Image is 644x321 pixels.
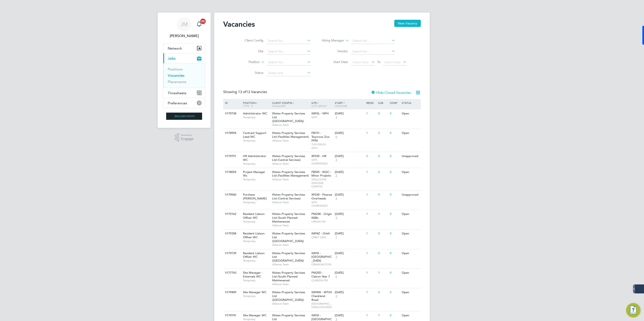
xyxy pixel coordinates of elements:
span: CRAMLINGTON [311,263,333,266]
div: 2 [365,152,377,160]
div: [DATE] [335,212,364,216]
span: Wates Property Services Ltd (Central Services) [272,193,305,200]
span: XF030 - Finance Overheads [311,193,332,200]
div: 0 [377,191,389,199]
span: FB505 - WGC - Minor Projects [311,170,331,178]
div: 3 [377,129,389,137]
label: Site [238,49,263,53]
div: [DATE] [335,170,364,174]
span: Site Manager - Externals WC [243,271,262,278]
button: Jobs [163,53,205,63]
div: V177743 [224,269,240,277]
a: JM[PERSON_NAME] [163,17,205,39]
span: Alliance Team [272,123,309,127]
input: Search for... [351,48,395,55]
input: Search for... [267,59,311,66]
span: Alliance Team [272,201,309,204]
span: IM94Z - Orbit [311,231,330,235]
div: 1 [365,229,377,238]
div: 0 [389,129,400,137]
a: Placements [168,80,186,84]
div: Start / [334,99,365,110]
span: 3 [335,174,338,178]
span: NPH [311,116,333,119]
span: Purchase [PERSON_NAME] [243,193,267,200]
span: Resident Liaison Officer WC [243,212,265,220]
span: Temporary [243,294,270,298]
span: WPS OVERHEADS [311,158,333,165]
span: Site Group [311,104,327,108]
div: 0 [389,168,400,176]
input: Search for... [351,38,395,44]
label: Hide Closed Vacancies [371,90,411,95]
div: [DATE] [335,193,364,197]
span: Temporary [243,259,270,262]
label: Vendor [322,49,348,53]
span: Engage [181,137,194,141]
label: Position [234,60,260,64]
span: 20 [200,19,206,24]
div: V179741 [224,311,240,320]
div: V179358 [224,229,240,238]
div: 0 [389,210,400,218]
span: Administrator WC [243,111,267,115]
input: Search for... [267,38,311,44]
span: Temporary [243,162,270,166]
span: Resident Liaison Officer WC [243,251,265,259]
span: Wates Property Services Ltd ([GEOGRAPHIC_DATA]) [272,251,305,263]
span: ORIGIN PM [311,220,333,223]
span: Wates Property Services Ltd (Facilities Management) [272,131,309,139]
span: [GEOGRAPHIC_DATA] HOUSING [311,302,333,309]
h2: Vacancies [223,20,255,29]
span: XF035 - HR [311,154,326,158]
span: Alliance Team [272,162,309,166]
div: V179738 [224,109,240,118]
div: [DATE] [335,112,364,116]
span: JM [180,21,188,27]
span: Wates Property Services Ltd (Central Services) [272,154,305,162]
div: [DATE] [335,154,364,158]
div: [DATE] [335,131,364,135]
div: ID [224,99,240,107]
span: Network [168,46,182,50]
div: 0 [377,249,389,258]
span: Alliance Team [272,178,309,181]
div: 1 [365,288,377,297]
a: Go to home page [163,113,205,120]
div: Site / [310,99,334,110]
span: Temporary [243,116,270,119]
img: skilledcareers-logo-retina.png [166,113,202,120]
div: Open [401,269,420,277]
button: Preferences [163,98,205,108]
span: WELLCOME GENOME CAMPUS [311,178,333,188]
div: V179409 [224,288,240,297]
span: 3 [335,116,338,119]
div: 1 [365,168,377,176]
div: 0 [389,152,400,160]
span: 3 [335,255,338,259]
span: TWYCROSS ZOO [311,143,333,150]
div: 1 [365,311,377,320]
span: Wates Property Services Ltd ([GEOGRAPHIC_DATA]) [272,231,305,243]
div: [DATE] [335,314,364,317]
span: 13 of [238,90,246,94]
span: Select date [353,60,369,64]
span: Manager [272,104,285,108]
span: Jobs [168,56,176,61]
span: Temporary [243,239,270,243]
div: Sub [377,99,389,107]
span: 3 [335,197,338,201]
span: Wates Property Services Ltd (South Planned Maintenance) [272,212,305,223]
nav: Main navigation [158,13,211,128]
span: Site Manager WC [243,313,267,317]
span: PM25D - Clairon Year 7 [311,271,330,278]
span: IM94W - MTVH Checkland Road [311,290,332,302]
input: Search for... [267,48,311,55]
div: Open [401,210,420,218]
button: New Vacancy [394,20,421,27]
span: Jack McMurray [163,33,205,39]
div: V175162 [224,210,240,218]
span: Alliance Team [272,139,309,142]
div: [DATE] [335,251,364,255]
label: Client Config [238,38,263,42]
